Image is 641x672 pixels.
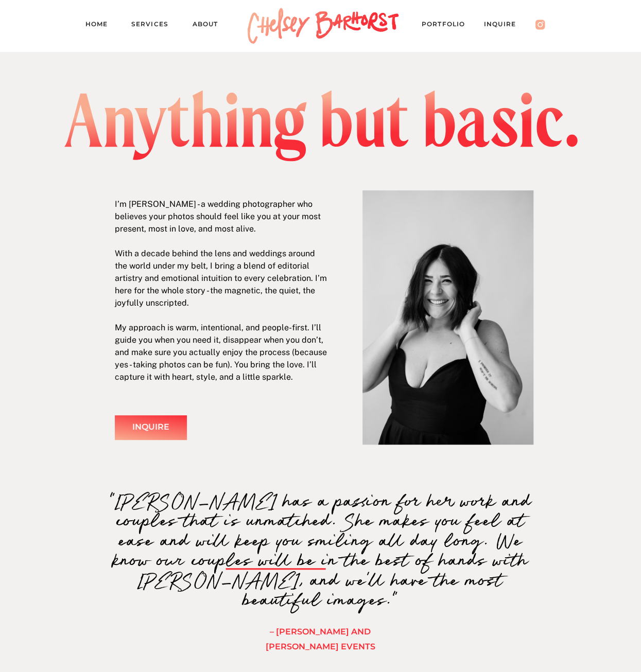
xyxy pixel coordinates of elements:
[193,19,228,33] a: About
[100,492,541,645] p: "[PERSON_NAME] has a passion for her work and couples that is unmatched. She makes you feel at ea...
[422,19,475,33] a: PORTFOLIO
[245,625,396,635] h3: – [PERSON_NAME] And [PERSON_NAME] Events
[85,19,116,33] a: Home
[115,198,329,383] p: I’m [PERSON_NAME] - a wedding photographer who believes your photos should feel like you at your ...
[120,420,181,435] div: Inquire
[131,19,178,33] a: Services
[484,19,526,33] a: Inquire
